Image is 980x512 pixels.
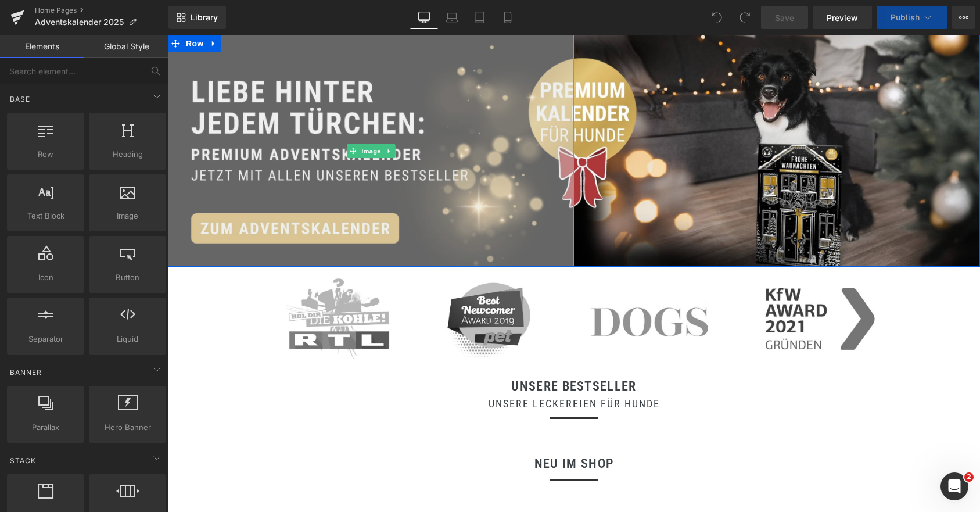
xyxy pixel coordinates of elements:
[10,271,81,284] span: Icon
[9,455,37,466] span: Stack
[10,333,81,345] span: Separator
[10,148,81,160] span: Row
[92,210,163,222] span: Image
[827,12,858,24] span: Preview
[952,6,975,29] button: More
[168,6,226,29] a: New Library
[92,148,163,160] span: Heading
[35,17,124,27] span: Adventskalender 2025
[438,6,466,29] a: Laptop
[92,421,163,434] span: Hero Banner
[84,35,168,58] a: Global Style
[891,13,920,22] span: Publish
[813,6,872,29] a: Preview
[321,363,492,375] span: UNSERE LECKEREIEN FÜR HUNDE
[191,109,216,123] span: Image
[215,109,227,123] a: Expand / Collapse
[940,472,968,500] iframe: Intercom live chat
[733,6,756,29] button: Redo
[775,12,794,24] span: Save
[466,6,494,29] a: Tablet
[9,94,31,105] span: Base
[705,6,728,29] button: Undo
[35,6,168,15] a: Home Pages
[10,210,81,222] span: Text Block
[92,333,163,345] span: Liquid
[964,472,974,482] span: 2
[191,12,218,23] span: Library
[92,271,163,284] span: Button
[9,367,43,378] span: Banner
[494,6,522,29] a: Mobile
[10,421,81,434] span: Parallax
[877,6,947,29] button: Publish
[410,6,438,29] a: Desktop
